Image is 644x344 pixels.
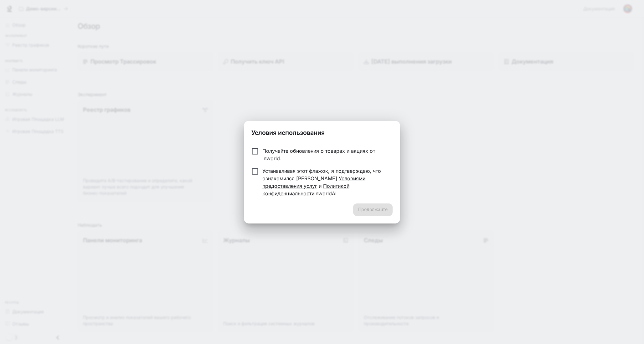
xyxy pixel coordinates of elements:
[251,129,325,136] ya-tr-span: Условия использования
[262,148,375,162] ya-tr-span: Получайте обновления о товарах и акциях от Inworld.
[262,168,381,182] ya-tr-span: Устанавливая этот флажок, я подтверждаю, что ознакомился [PERSON_NAME]
[319,183,322,189] ya-tr-span: и
[262,175,365,189] a: Условиями предоставления услуг
[262,183,349,197] a: Политикой конфиденциальности
[314,190,338,197] ya-tr-span: InworldAI.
